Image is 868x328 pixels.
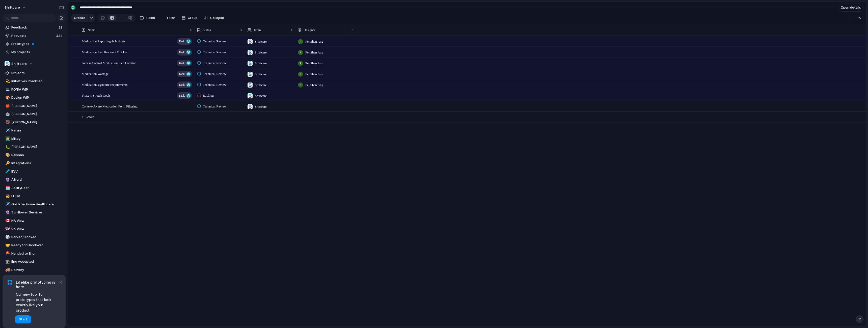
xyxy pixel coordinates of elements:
[11,161,64,166] span: Integrations
[167,15,175,20] span: Filter
[3,209,66,216] div: 🔮Sunflower Services
[3,32,66,40] a: Requests324
[11,202,64,207] span: Goldstar Home Healthcare
[210,15,224,20] span: Collapse
[3,176,66,183] div: 🔮Afford
[2,4,29,12] button: shiftcare
[11,259,64,264] span: Eng Accepted
[203,28,211,33] span: Status
[5,87,9,92] div: 💻
[177,92,192,99] button: Task
[3,94,66,101] div: 🎨Design WIP
[305,83,323,88] span: Pei Shan Ang
[5,218,9,224] div: 🇨🇦
[3,24,66,31] a: Feedback28
[11,71,64,76] span: Projects
[82,49,128,55] span: Medication Plan Review / Edit Log
[5,226,9,232] div: 🇬🇧
[11,185,64,190] span: AbilitySeer
[5,5,20,10] span: shiftcare
[203,39,226,44] span: Technical Review
[3,127,66,134] div: ✈️Karan
[3,201,66,208] a: ✈️Goldstar Home Healthcare
[202,14,226,22] button: Collapse
[3,60,66,68] button: Shiftcare
[3,274,66,282] a: 🎉Features Released this week
[254,28,261,33] span: Team
[5,111,9,117] div: 🤖
[5,152,9,158] div: 🎨
[88,28,95,33] span: Name
[5,259,10,264] button: 👨‍🏭
[11,243,64,248] span: Ready for Handover
[3,168,66,175] a: 🧪EVV
[5,202,10,207] button: ✈️
[74,15,85,20] span: Create
[179,49,185,56] span: Task
[5,267,10,272] button: 🚚
[11,25,57,30] span: Feedback
[203,82,226,87] span: Technical Review
[177,81,192,88] button: Task
[5,144,10,149] button: 🐛
[11,87,64,92] span: PO/BA WIP
[188,15,198,20] span: Group
[11,33,55,38] span: Requests
[3,250,66,257] a: ⛑️Handed to Eng.
[3,258,66,265] div: 👨‍🏭Eng Accepted
[5,136,10,141] button: 👨‍💻
[5,185,10,190] button: 🗓️
[16,292,58,313] span: Our new tool for prototypes that look exactly like your product.
[11,128,64,133] span: Karan
[3,241,66,249] div: 🤝Ready for Handover
[3,119,66,126] a: 🐻[PERSON_NAME]
[11,120,64,125] span: [PERSON_NAME]
[838,4,864,12] button: Open details
[5,210,9,215] div: 🔮
[305,50,323,55] span: Pei Shan Ang
[5,160,9,166] div: 🔑
[3,151,66,159] a: 🎨Peishan
[3,102,66,110] a: 🍎[PERSON_NAME]
[11,235,64,240] span: Parked/Blocked
[5,136,9,142] div: 👨‍💻
[146,15,155,20] span: Fields
[11,95,64,100] span: Design WIP
[5,177,10,182] button: 🔮
[5,259,9,265] div: 👨‍🏭
[5,87,10,92] button: 💻
[5,242,9,248] div: 🤝
[177,71,192,77] button: Task
[11,267,64,272] span: Delivery
[11,177,64,182] span: Afford
[3,135,66,143] div: 👨‍💻Mikey
[3,159,66,167] div: 🔑Integrations
[5,120,10,125] button: 🐻
[5,218,10,223] button: 🇨🇦
[203,71,226,76] span: Technical Review
[3,77,66,85] div: 💫Initiatives Roadmap
[3,143,66,151] a: 🐛[PERSON_NAME]
[5,144,9,150] div: 🐛
[5,153,10,158] button: 🎨
[5,79,10,84] button: 💫
[177,38,192,45] button: Task
[11,144,64,149] span: [PERSON_NAME]
[82,71,108,76] span: Medication Wastage
[19,317,27,322] span: Start
[5,119,9,125] div: 🐻
[5,112,10,117] button: 🤖
[3,225,66,233] a: 🇬🇧UK View
[11,136,64,141] span: Mikey
[5,201,9,207] div: ✈️
[11,103,64,108] span: [PERSON_NAME]
[3,86,66,93] a: 💻PO/BA WIP
[304,28,315,33] span: Designer
[11,226,64,231] span: UK View
[11,153,64,158] span: Peishan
